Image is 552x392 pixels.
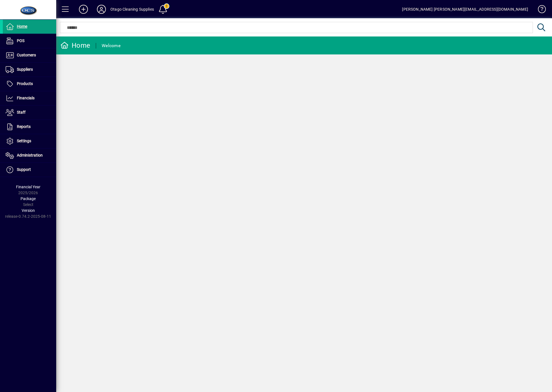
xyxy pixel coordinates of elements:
[17,96,35,100] span: Financials
[17,67,33,72] span: Suppliers
[110,5,154,14] div: Otago Cleaning Supplies
[3,77,56,91] a: Products
[3,163,56,177] a: Support
[17,110,26,114] span: Staff
[3,34,56,48] a: POS
[102,41,121,50] div: Welcome
[17,124,31,129] span: Reports
[3,63,56,77] a: Suppliers
[3,148,56,162] a: Administration
[534,1,545,19] a: Knowledge Base
[22,208,35,213] span: Version
[17,167,31,172] span: Support
[60,41,90,50] div: Home
[17,53,36,57] span: Customers
[17,24,27,29] span: Home
[402,5,528,14] div: [PERSON_NAME] [PERSON_NAME][EMAIL_ADDRESS][DOMAIN_NAME]
[17,38,24,43] span: POS
[3,120,56,134] a: Reports
[3,134,56,148] a: Settings
[21,196,36,201] span: Package
[92,4,110,14] button: Profile
[3,106,56,120] a: Staff
[3,91,56,105] a: Financials
[3,48,56,62] a: Customers
[74,4,92,14] button: Add
[17,139,31,143] span: Settings
[17,153,43,157] span: Administration
[16,185,40,189] span: Financial Year
[17,81,33,86] span: Products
